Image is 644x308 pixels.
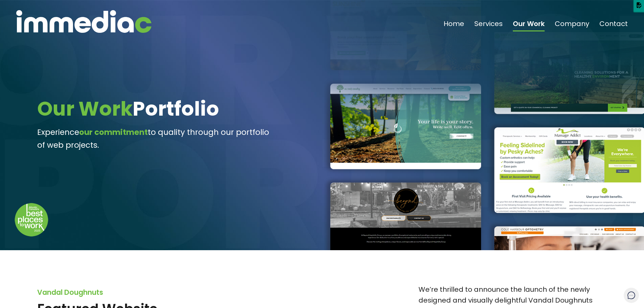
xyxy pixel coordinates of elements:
[37,99,275,119] h1: Portfolio
[15,203,48,237] img: Down
[474,20,503,31] a: Services
[79,127,148,138] span: our commitment
[555,20,589,31] a: Company
[37,287,413,297] h4: Vandal Doughnuts
[37,95,133,122] strong: Our Work
[513,20,545,31] a: Our Work
[599,20,628,31] a: Contact
[16,10,151,33] img: immediac
[444,20,464,31] a: Home
[37,126,275,151] h3: Experience to quality through our portfolio of web projects.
